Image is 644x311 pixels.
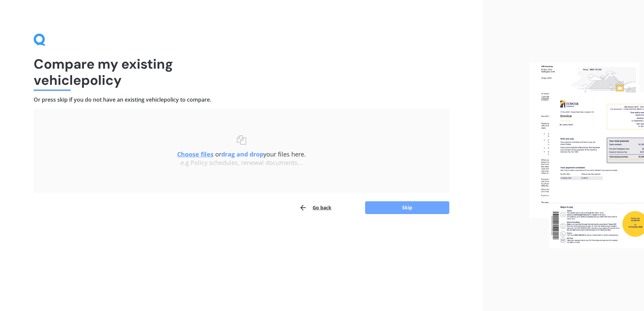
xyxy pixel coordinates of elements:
span: or your files here. [177,150,306,158]
u: Choose files [177,150,214,158]
button: Go back [299,201,331,214]
img: files.webp [529,63,644,248]
b: drag and drop [221,150,263,158]
button: Skip [365,201,449,214]
div: e.g Policy schedules, renewal documents... [47,159,436,167]
h1: Compare my existing vehicle policy [34,56,449,88]
h4: Or press skip if you do not have an existing vehicle policy to compare. [34,96,449,103]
